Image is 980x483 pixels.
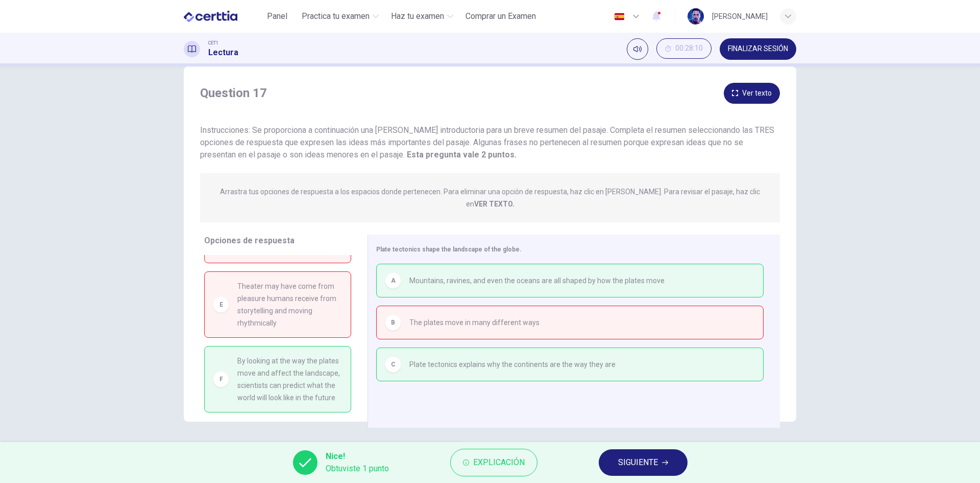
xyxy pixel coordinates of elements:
span: CET1 [208,39,218,47]
span: By looking at the way the plates move and affect the landscape, scientists can predict what the w... [237,355,342,404]
strong: Esta pregunta vale 2 puntos. [405,150,517,159]
button: 00:28:10 [656,38,712,59]
span: Haz tu examen [391,10,444,22]
span: 00:28:10 [675,44,703,53]
h1: Lectura [208,47,238,59]
button: Practica tu examen [298,7,383,26]
div: E [213,296,229,313]
span: Instrucciones: Se proporciona a continuación una [PERSON_NAME] introductoria para un breve resume... [200,125,774,159]
span: Plate tectonics shape the landscape of the globe. [376,246,522,253]
div: C [385,356,401,373]
img: CERTTIA logo [184,6,237,27]
div: A [385,272,401,289]
span: Practica tu examen [302,10,370,22]
div: B [385,314,401,331]
button: Ver texto [724,83,780,104]
div: F [213,371,229,387]
span: Obtuviste 1 punto [326,463,389,475]
span: Theater may have come from pleasure humans receive from storytelling and moving rhythmically [237,280,342,329]
button: Panel [261,7,293,26]
p: Arrastra tus opciones de respuesta a los espacios donde pertenecen. Para eliminar una opción de r... [220,188,760,208]
span: Panel [267,10,287,22]
strong: VER TEXTO. [474,200,514,208]
span: FINALIZAR SESIÓN [728,45,788,53]
button: Comprar un Examen [461,7,540,26]
span: Mountains, ravines, and even the oceans are all shaped by how the plates move [409,274,665,287]
button: Explicación [450,449,537,476]
a: CERTTIA logo [184,6,261,27]
span: The plates move in many different ways [409,316,540,329]
span: SIGUIENTE [618,455,658,470]
span: Comprar un Examen [465,10,536,22]
button: SIGUIENTE [599,449,688,476]
h4: Question 17 [200,85,267,101]
span: Opciones de respuesta [204,236,295,245]
div: Ocultar [656,38,712,60]
div: [PERSON_NAME] [712,10,768,22]
span: Explicación [473,455,525,470]
span: Nice! [326,450,389,463]
button: FINALIZAR SESIÓN [720,38,796,60]
img: Profile picture [688,8,704,25]
img: es [613,13,626,20]
button: Haz tu examen [387,7,457,26]
div: Silenciar [627,38,648,60]
span: Plate tectonics explains why the continents are the way they are [409,358,616,371]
